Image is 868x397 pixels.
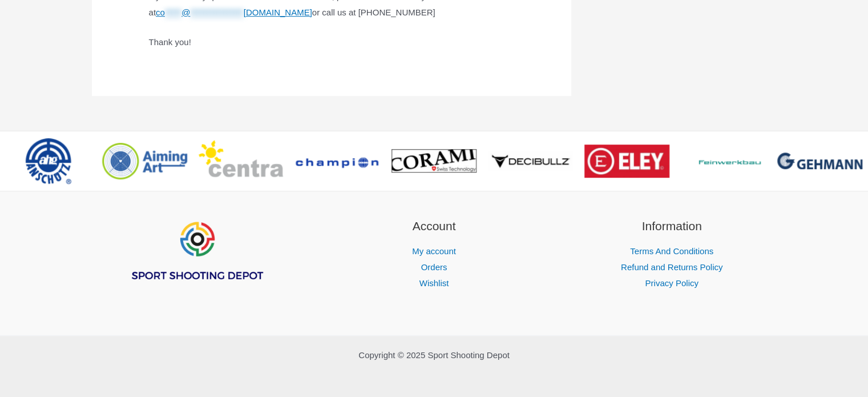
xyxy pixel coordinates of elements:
a: Wishlist [419,278,449,288]
nav: Account [329,243,539,291]
p: Copyright © 2025 Sport Shooting Depot [92,347,777,363]
aside: Footer Widget 3 [567,217,777,291]
h2: Information [567,217,777,235]
h2: Account [329,217,539,235]
a: Orders [421,262,447,272]
img: brand logo [584,145,669,178]
a: Privacy Policy [645,278,698,288]
nav: Information [567,243,777,291]
aside: Footer Widget 1 [92,217,301,310]
span: This contact has been encoded by Anti-Spam by CleanTalk. Click to decode. To finish the decoding ... [156,7,312,17]
aside: Footer Widget 2 [329,217,539,291]
a: Refund and Returns Policy [621,262,722,272]
a: My account [412,246,456,256]
a: Terms And Conditions [630,246,713,256]
p: Thank you! [149,34,514,50]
